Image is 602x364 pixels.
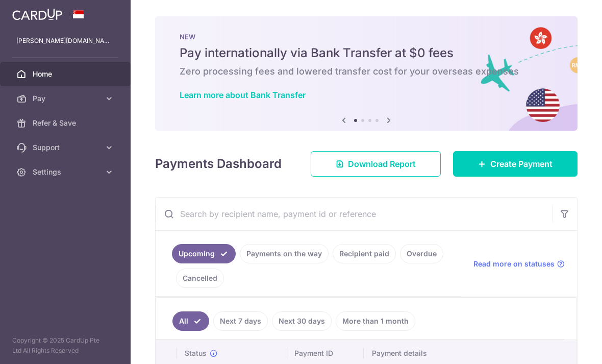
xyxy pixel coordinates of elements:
[311,151,441,177] a: Download Report
[33,118,100,128] span: Refer & Save
[453,151,578,177] a: Create Payment
[172,311,209,331] a: All
[473,259,565,269] a: Read more on statuses
[333,244,396,263] a: Recipient paid
[33,69,100,79] span: Home
[33,167,100,177] span: Settings
[185,348,207,358] span: Status
[12,8,62,20] img: CardUp
[16,36,114,46] p: [PERSON_NAME][DOMAIN_NAME][EMAIL_ADDRESS][PERSON_NAME][DOMAIN_NAME]
[473,259,555,269] span: Read more on statuses
[155,16,578,131] img: Bank transfer banner
[180,33,553,41] p: NEW
[336,311,415,331] a: More than 1 month
[272,311,332,331] a: Next 30 days
[180,65,553,78] h6: Zero processing fees and lowered transfer cost for your overseas expenses
[348,158,416,170] span: Download Report
[33,142,100,153] span: Support
[156,198,553,230] input: Search by recipient name, payment id or reference
[490,158,553,170] span: Create Payment
[155,155,282,173] h4: Payments Dashboard
[180,90,306,100] a: Learn more about Bank Transfer
[33,93,100,104] span: Pay
[400,244,443,263] a: Overdue
[176,269,224,288] a: Cancelled
[240,244,329,263] a: Payments on the way
[180,45,553,61] h5: Pay internationally via Bank Transfer at $0 fees
[172,244,236,263] a: Upcoming
[213,311,268,331] a: Next 7 days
